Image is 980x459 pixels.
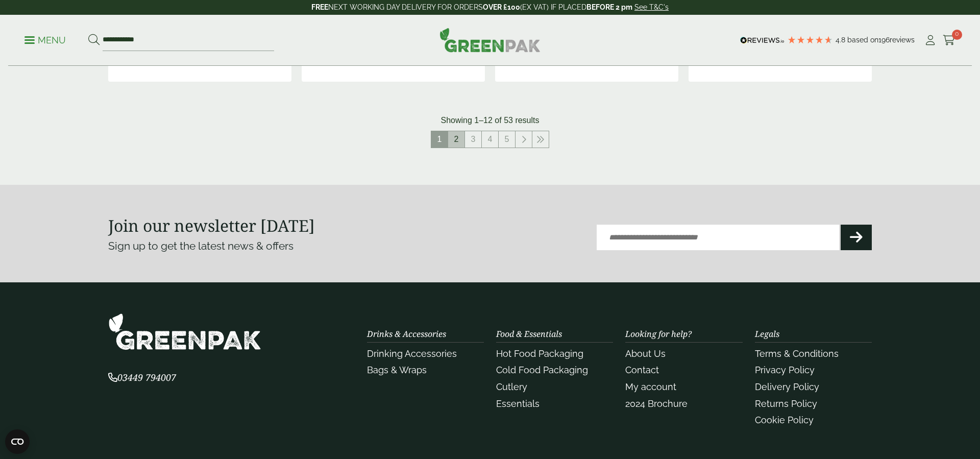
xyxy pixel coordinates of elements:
div: 4.79 Stars [787,35,833,44]
a: 03449 794007 [108,373,176,383]
a: 2 [448,131,464,148]
a: Cookie Policy [755,415,814,425]
a: Returns Policy [755,398,817,409]
a: Cold Food Packaging [496,365,588,375]
a: Bags & Wraps [367,365,427,375]
a: Contact [625,365,659,375]
i: My Account [924,35,937,45]
a: Delivery Policy [755,381,819,392]
span: 0 [952,30,962,40]
a: Hot Food Packaging [496,348,583,359]
span: 1 [431,131,448,148]
img: GreenPak Supplies [108,313,261,350]
strong: BEFORE 2 pm [586,3,632,11]
img: GreenPak Supplies [439,28,541,52]
span: 196 [878,36,890,44]
p: Sign up to get the latest news & offers [108,238,452,254]
span: 4.8 [836,36,847,44]
a: 5 [499,131,515,148]
button: Open CMP widget [5,429,30,454]
strong: FREE [311,3,328,11]
a: Drinking Accessories [367,348,457,359]
a: Terms & Conditions [755,348,839,359]
a: See T&C's [634,3,669,11]
p: Showing 1–12 of 53 results [440,114,539,127]
strong: OVER £100 [483,3,520,11]
a: 3 [465,131,481,148]
a: Cutlery [496,381,527,392]
a: About Us [625,348,666,359]
p: Menu [24,34,66,46]
a: My account [625,381,676,392]
i: Cart [943,35,955,45]
a: Essentials [496,398,540,409]
span: reviews [890,36,915,44]
a: 4 [482,131,498,148]
span: 03449 794007 [108,371,176,383]
img: REVIEWS.io [740,37,785,44]
a: 2024 Brochure [625,398,688,409]
span: Based on [847,36,878,44]
strong: Join our newsletter [DATE] [108,214,315,236]
a: Privacy Policy [755,365,815,375]
a: 0 [943,33,955,48]
a: Menu [24,34,66,44]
